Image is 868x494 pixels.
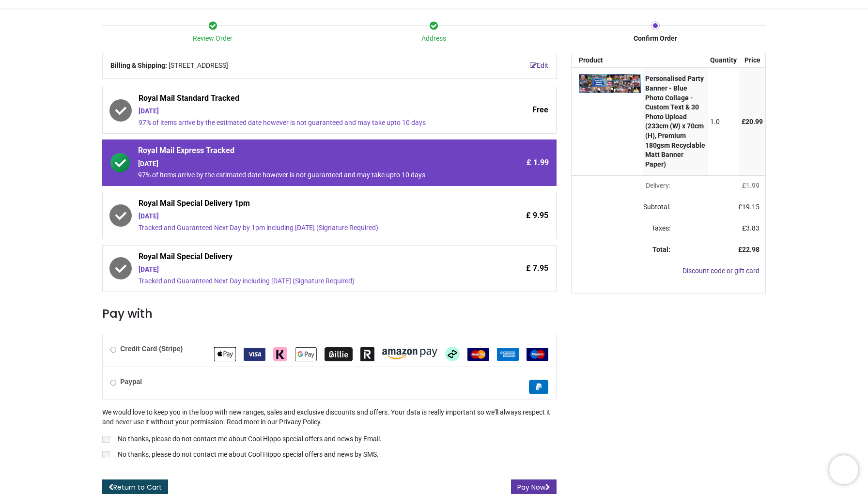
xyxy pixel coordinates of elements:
img: Apple Pay [214,347,236,361]
span: 1.99 [746,182,759,189]
div: [DATE] [139,212,466,221]
img: American Express [497,348,519,361]
div: 97% of items arrive by the estimated date however is not guaranteed and may take upto 10 days [138,170,466,180]
span: 19.15 [742,203,759,211]
span: Apple Pay [214,350,236,357]
span: £ [742,182,759,189]
input: No thanks, please do not contact me about Cool Hippo special offers and news by Email. [102,436,110,443]
span: £ 9.95 [526,210,548,221]
div: 1.0 [710,117,737,127]
span: Maestro [527,350,548,357]
div: [DATE] [138,159,466,169]
span: Royal Mail Special Delivery 1pm [139,198,466,212]
span: Paypal [529,383,548,390]
strong: Total: [652,246,670,253]
span: Billie [325,350,353,357]
span: 20.99 [745,118,763,125]
span: Google Pay [295,350,317,357]
img: VISA [244,348,265,361]
img: MasterCard [467,348,489,361]
span: American Express [497,350,519,357]
div: Review Order [102,34,324,44]
span: Royal Mail Standard Tracked [139,93,466,107]
span: VISA [244,350,265,357]
b: Credit Card (Stripe) [120,345,183,353]
span: Klarna [273,350,287,357]
div: Confirm Order [544,34,766,44]
th: Price [739,53,765,68]
span: MasterCard [467,350,489,357]
span: Royal Mail Express Tracked [138,145,466,159]
span: Amazon Pay [382,350,437,357]
img: Billie [325,347,353,361]
span: [STREET_ADDRESS] [169,61,228,71]
td: Taxes: [572,218,676,239]
img: Klarna [273,347,287,361]
p: No thanks, please do not contact me about Cool Hippo special offers and news by Email. [118,434,382,444]
div: [DATE] [139,265,466,275]
span: £ [742,118,763,125]
span: Afterpay Clearpay [445,350,460,357]
img: Google Pay [295,347,317,361]
span: 3.83 [746,224,759,232]
input: Credit Card (Stripe) [110,347,116,353]
th: Quantity [708,53,740,68]
strong: Personalised Party Banner - Blue Photo Collage - Custom Text & 30 Photo Upload (233cm (W) x 70cm ... [645,75,705,168]
img: Maestro [527,348,548,361]
div: Tracked and Guaranteed Next Day by 1pm including [DATE] (Signature Required) [139,223,466,233]
span: £ [742,224,759,232]
input: Paypal [110,380,116,386]
strong: £ [738,246,759,253]
img: Revolut Pay [360,347,374,361]
a: Discount code or gift card [682,267,759,275]
p: No thanks, please do not contact me about Cool Hippo special offers and news by SMS. [118,450,379,460]
div: [DATE] [139,107,466,116]
td: Subtotal: [572,197,676,218]
th: Product [572,53,643,68]
img: Paypal [529,380,548,394]
td: Delivery will be updated after choosing a new delivery method [572,175,676,197]
div: 97% of items arrive by the estimated date however is not guaranteed and may take upto 10 days [139,118,466,128]
span: Revolut Pay [360,350,374,357]
div: Address [324,34,545,44]
b: Paypal [120,378,142,386]
b: Billing & Shipping: [110,62,167,69]
img: AtPmvzRFWm2xt4zu3wn81KH2vBcf8Qt8VZmFc6UV4xh4qj+mebowGg8jxVsPziYM8K6dWri+NT9SmdxVS7N1i8wmAEqXoOtui... [579,74,641,93]
span: 22.98 [742,246,759,253]
span: £ [738,203,759,211]
span: Free [532,105,548,115]
div: We would love to keep you in the loop with new ranges, sales and exclusive discounts and offers. ... [102,408,557,461]
img: Amazon Pay [382,349,437,359]
img: Afterpay Clearpay [445,347,460,361]
input: No thanks, please do not contact me about Cool Hippo special offers and news by SMS. [102,451,110,458]
span: £ 1.99 [527,157,549,168]
a: Edit [530,61,548,71]
iframe: Brevo live chat [829,455,858,484]
div: Tracked and Guaranteed Next Day including [DATE] (Signature Required) [139,277,466,286]
span: £ 7.95 [526,263,548,274]
h3: Pay with [102,306,557,322]
span: Royal Mail Special Delivery [139,251,466,265]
